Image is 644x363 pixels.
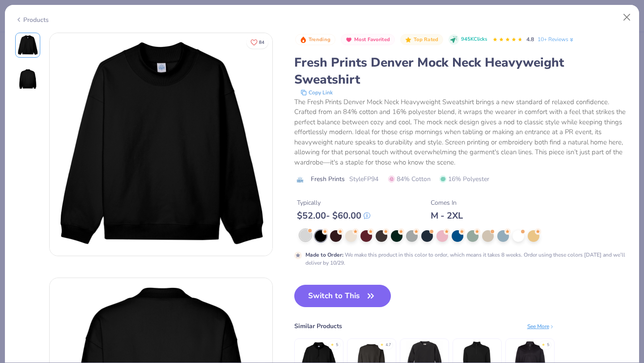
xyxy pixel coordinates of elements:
[492,33,523,47] div: 4.8 Stars
[300,36,307,43] img: Trending sort
[542,342,545,346] div: ★
[527,322,555,330] div: See More
[17,34,38,56] img: Front
[547,342,549,348] div: 5
[17,68,38,90] img: Back
[259,40,264,45] span: 84
[246,36,268,49] button: Like
[311,174,345,184] span: Fresh Prints
[619,9,636,26] button: Close
[400,34,443,46] button: Badge Button
[15,15,49,25] div: Products
[330,342,334,346] div: ★
[50,33,272,256] img: Front
[297,210,370,221] div: $ 52.00 - $ 60.00
[294,285,391,307] button: Switch to This
[388,174,431,184] span: 84% Cotton
[295,34,335,46] button: Badge Button
[297,198,370,207] div: Typically
[294,321,342,331] div: Similar Products
[440,174,489,184] span: 16% Polyester
[431,198,463,207] div: Comes In
[298,88,335,97] button: copy to clipboard
[309,37,330,42] span: Trending
[349,174,378,184] span: Style FP94
[526,36,534,43] span: 4.8
[345,36,352,43] img: Most Favorited sort
[405,36,412,43] img: Top Rated sort
[386,342,391,348] div: 4.7
[305,251,343,258] strong: Made to Order :
[294,54,629,88] div: Fresh Prints Denver Mock Neck Heavyweight Sweatshirt
[305,251,629,267] div: We make this product in this color to order, which means it takes 8 weeks. Order using these colo...
[341,34,395,46] button: Badge Button
[294,97,629,168] div: The Fresh Prints Denver Mock Neck Heavyweight Sweatshirt brings a new standard of relaxed confide...
[431,210,463,221] div: M - 2XL
[294,176,306,183] img: brand logo
[538,35,575,43] a: 10+ Reviews
[354,37,390,42] span: Most Favorited
[336,342,338,348] div: 5
[414,37,439,42] span: Top Rated
[461,36,487,43] span: 945K Clicks
[380,342,384,346] div: ★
